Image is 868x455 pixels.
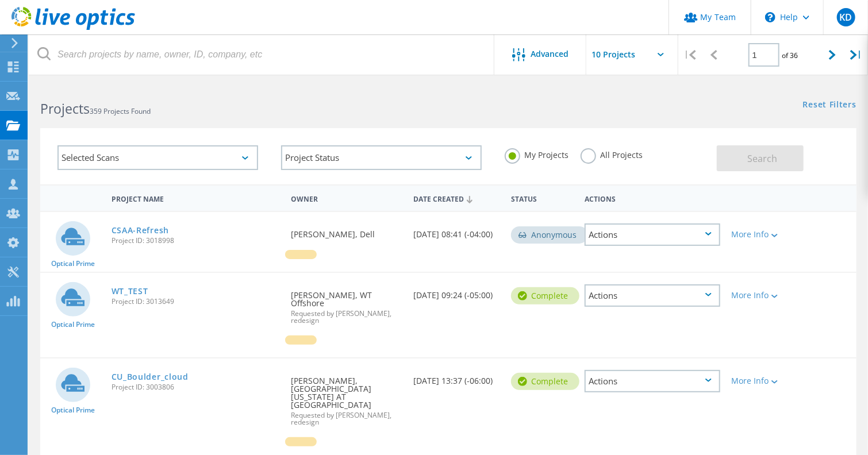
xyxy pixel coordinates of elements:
[717,145,804,171] button: Search
[678,34,702,75] div: |
[285,212,408,250] div: [PERSON_NAME], Dell
[803,101,857,110] a: Reset Filters
[408,358,505,396] div: [DATE] 13:37 (-06:00)
[732,291,786,299] div: More Info
[408,187,505,209] div: Date Created
[585,370,720,392] div: Actions
[844,34,868,75] div: |
[782,51,798,60] span: of 36
[112,237,279,244] span: Project ID: 3018998
[511,373,579,390] div: Complete
[511,287,579,304] div: Complete
[585,284,720,307] div: Actions
[281,145,482,170] div: Project Status
[11,24,135,32] a: Live Optics Dashboard
[40,99,90,118] b: Projects
[765,12,775,22] svg: \n
[112,226,169,234] a: CSAA-Refresh
[112,384,279,391] span: Project ID: 3003806
[285,273,408,336] div: [PERSON_NAME], WT Offshore
[51,321,95,328] span: Optical Prime
[291,412,402,426] span: Requested by [PERSON_NAME], redesign
[505,148,569,159] label: My Projects
[291,310,402,324] span: Requested by [PERSON_NAME], redesign
[505,187,579,209] div: Status
[511,226,588,244] div: Anonymous
[732,230,786,238] div: More Info
[581,148,643,159] label: All Projects
[29,34,495,75] input: Search projects by name, owner, ID, company, etc
[51,407,95,414] span: Optical Prime
[747,152,777,165] span: Search
[285,358,408,437] div: [PERSON_NAME], [GEOGRAPHIC_DATA][US_STATE] AT [GEOGRAPHIC_DATA]
[285,187,408,209] div: Owner
[579,187,726,209] div: Actions
[112,373,189,381] a: CU_Boulder_cloud
[408,273,505,311] div: [DATE] 09:24 (-05:00)
[732,377,786,385] div: More Info
[90,106,151,116] span: 359 Projects Found
[57,145,258,170] div: Selected Scans
[106,187,285,209] div: Project Name
[112,298,279,305] span: Project ID: 3013649
[585,223,720,246] div: Actions
[408,212,505,250] div: [DATE] 08:41 (-04:00)
[51,260,95,267] span: Optical Prime
[112,287,148,295] a: WT_TEST
[839,13,852,22] span: KD
[531,50,569,58] span: Advanced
